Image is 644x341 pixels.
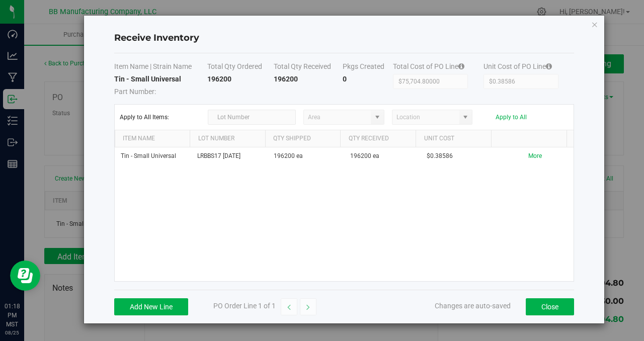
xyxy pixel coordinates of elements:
input: Lot Number [208,110,296,125]
td: Tin - Small Universal [115,147,191,165]
td: 196200 ea [344,147,421,165]
button: Add New Line [114,298,188,315]
i: Specifying a total cost will update all item costs. [458,63,464,70]
span: Changes are auto-saved [435,302,511,310]
span: Part Number: [114,88,156,96]
td: LRBBS17 [DATE] [191,147,268,165]
button: Apply to All [496,114,527,121]
button: Close modal [591,18,598,30]
strong: 196200 [207,75,231,83]
th: Total Qty Received [274,61,343,74]
th: Item Name | Strain Name [114,61,208,74]
iframe: Resource center [10,261,40,291]
th: Qty Shipped [265,130,341,147]
th: Total Cost of PO Line [393,61,484,74]
th: Item Name [115,130,190,147]
td: 196200 ea [268,147,344,165]
span: PO Order Line 1 of 1 [213,302,276,310]
h4: Receive Inventory [114,32,574,45]
th: Total Qty Ordered [207,61,274,74]
strong: 0 [343,75,347,83]
th: Lot Number [190,130,265,147]
button: Close [526,298,574,315]
button: More [528,151,542,161]
th: Qty Received [340,130,416,147]
i: Specifying a total cost will update all item costs. [546,63,552,70]
th: Unit Cost of PO Line [484,61,574,74]
strong: 196200 [274,75,298,83]
th: Unit Cost [416,130,491,147]
span: Apply to All Items: [120,114,200,121]
strong: Tin - Small Universal [114,75,181,83]
td: $0.38586 [421,147,497,165]
th: Pkgs Created [343,61,393,74]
